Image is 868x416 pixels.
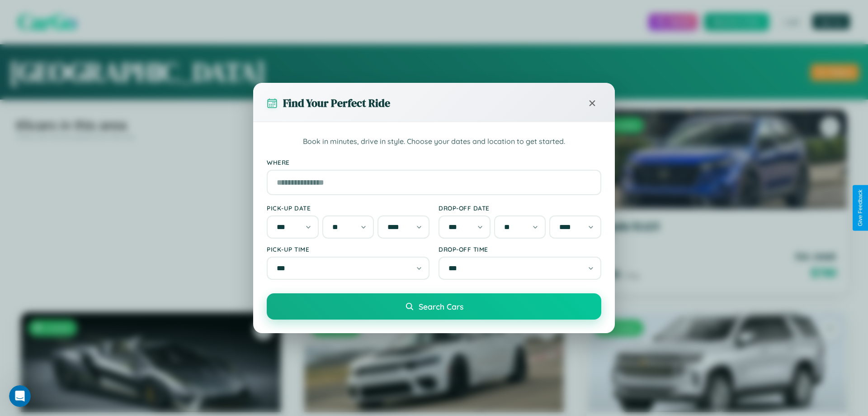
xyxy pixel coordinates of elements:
label: Drop-off Time [439,245,601,253]
h3: Find Your Perfect Ride [283,96,390,110]
label: Where [267,158,601,166]
span: Search Cars [419,301,463,311]
p: Book in minutes, drive in style. Choose your dates and location to get started. [267,136,601,148]
label: Pick-up Time [267,245,429,253]
label: Drop-off Date [439,204,601,212]
button: Search Cars [267,293,601,320]
label: Pick-up Date [267,204,429,212]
